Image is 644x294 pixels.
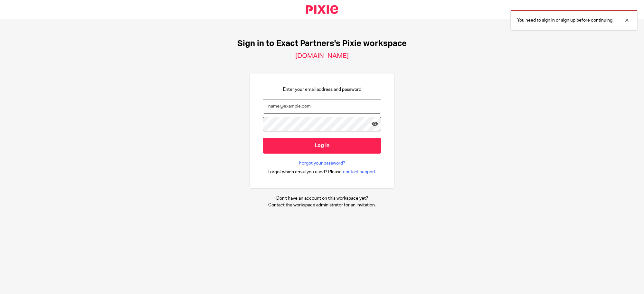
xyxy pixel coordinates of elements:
[517,17,613,24] p: You need to sign in or sign up before continuing.
[237,39,407,49] h1: Sign in to Exact Partners's Pixie workspace
[268,169,342,175] span: Forgot which email you used? Please
[268,168,377,175] div: .
[268,202,376,208] p: Contact the workspace administrator for an invitation.
[343,169,375,175] span: contact support
[299,160,345,166] a: Forgot your password?
[268,195,376,202] p: Don't have an account on this workspace yet?
[263,99,381,114] input: name@example.com
[283,86,361,93] p: Enter your email address and password
[263,138,381,154] input: Log in
[295,52,349,60] h2: [DOMAIN_NAME]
